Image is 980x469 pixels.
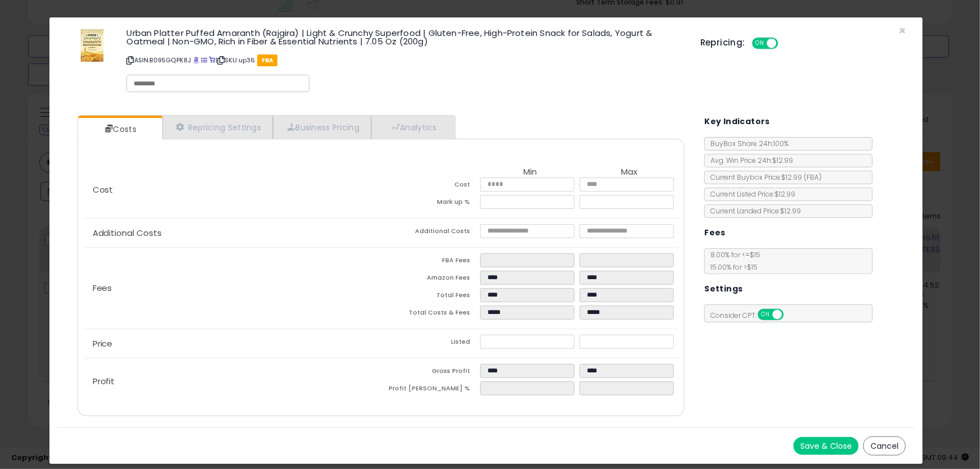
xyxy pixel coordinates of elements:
a: Your listing only [209,56,215,65]
span: FBA [257,54,278,66]
img: 41509j5og2L._SL60_.jpg [75,29,109,62]
p: Profit [84,377,381,386]
td: Total Costs & Fees [381,306,481,323]
td: Gross Profit [381,364,481,381]
td: Mark up % [381,195,481,212]
span: × [899,22,906,39]
td: Total Fees [381,288,481,306]
td: Profit [PERSON_NAME] % [381,381,481,399]
h5: Repricing: [700,38,745,47]
a: BuyBox page [193,56,199,65]
a: Business Pricing [273,116,371,139]
span: Avg. Win Price 24h: $12.99 [705,156,793,165]
span: OFF [777,39,795,48]
th: Max [580,167,679,177]
td: Listed [381,335,481,352]
p: Price [84,339,381,348]
span: Consider CPT: [705,311,799,320]
h5: Key Indicators [704,115,770,129]
a: Costs [78,118,161,140]
td: FBA Fees [381,253,481,271]
td: Amazon Fees [381,271,481,288]
p: ASIN: B095GQPK8J | SKU: up36 [126,51,683,69]
span: 15.00 % for > $15 [705,262,758,272]
p: Additional Costs [84,229,381,238]
span: ( FBA ) [804,172,822,182]
span: $12.99 [781,172,822,182]
h3: Urban Platter Puffed Amaranth (Rajgira) | Light & Crunchy Superfood | Gluten-Free, High-Protein S... [126,29,683,45]
span: ON [759,310,773,320]
span: Current Landed Price: $12.99 [705,206,801,216]
td: Cost [381,177,481,195]
h5: Fees [704,226,726,240]
span: ON [753,39,767,48]
a: Repricing Settings [162,116,274,139]
a: All offer listings [201,56,207,65]
span: Current Buybox Price: [705,172,822,182]
h5: Settings [704,282,742,296]
td: Additional Costs [381,224,481,242]
a: Analytics [371,116,454,139]
button: Cancel [863,436,906,456]
th: Min [480,167,580,177]
span: OFF [782,310,800,320]
p: Cost [84,185,381,194]
p: Fees [84,284,381,293]
span: BuyBox Share 24h: 100% [705,139,788,148]
span: Current Listed Price: $12.99 [705,189,795,199]
span: 8.00 % for <= $15 [705,250,760,272]
button: Save & Close [794,437,859,455]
